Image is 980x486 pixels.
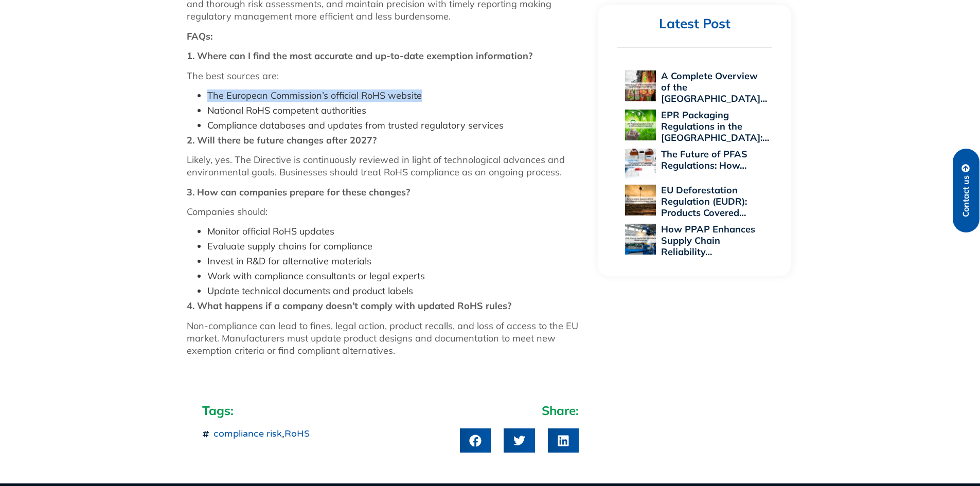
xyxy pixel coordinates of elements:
strong: 1. Where can I find the most accurate and up-to-date exemption information? [187,50,532,62]
li: Evaluate supply chains for compliance [207,240,588,253]
div: Share on twitter [504,428,534,453]
h2: Share: [460,403,579,418]
img: EU Deforestation Regulation (EUDR): Products Covered and Compliance Essentials [625,185,656,215]
p: The best sources are: [187,70,588,82]
a: Contact us [953,149,979,232]
strong: FAQs: [187,30,212,42]
a: compliance risk [213,428,282,439]
li: Compliance databases and updates from trusted regulatory services [207,119,588,132]
a: A Complete Overview of the [GEOGRAPHIC_DATA]… [661,70,767,104]
div: Share on facebook [460,428,491,453]
img: A Complete Overview of the EU Personal Protective Equipment Regulation 2016/425 [625,70,656,101]
a: EPR Packaging Regulations in the [GEOGRAPHIC_DATA]:… [661,109,769,143]
li: Invest in R&D for alternative materials [207,255,588,267]
div: Share on linkedin [548,428,579,453]
strong: 2. Will there be future changes after 2027? [187,134,377,146]
li: Work with compliance consultants or legal experts [207,270,588,282]
p: Companies should: [187,206,588,218]
a: How PPAP Enhances Supply Chain Reliability… [661,223,755,258]
li: National RoHS competent authorities [207,104,588,117]
strong: 4. What happens if a company doesn’t comply with updated RoHS rules? [187,300,511,312]
p: Non-compliance can lead to fines, legal action, product recalls, and loss of access to the EU mar... [187,320,588,357]
a: The Future of PFAS Regulations: How… [661,148,747,171]
img: The Future of PFAS Regulations: How 2025 Will Reshape Global Supply Chains [625,149,656,179]
img: How PPAP Enhances Supply Chain Reliability Across Global Industries [625,224,656,255]
h2: Tags: [202,403,450,418]
li: The European Commission’s official RoHS website [207,89,588,102]
li: Update technical documents and product labels [207,285,588,297]
li: Monitor official RoHS updates [207,225,588,238]
strong: 3. How can companies prepare for these changes? [187,186,410,198]
h2: Latest Post [617,15,772,32]
img: EPR Packaging Regulations in the US: A 2025 Compliance Perspective [625,110,656,140]
span: , [211,428,310,440]
span: Contact us [961,175,971,217]
a: EU Deforestation Regulation (EUDR): Products Covered… [661,184,747,219]
a: RoHS [284,428,310,439]
p: Likely, yes. The Directive is continuously reviewed in light of technological advances and enviro... [187,154,588,178]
